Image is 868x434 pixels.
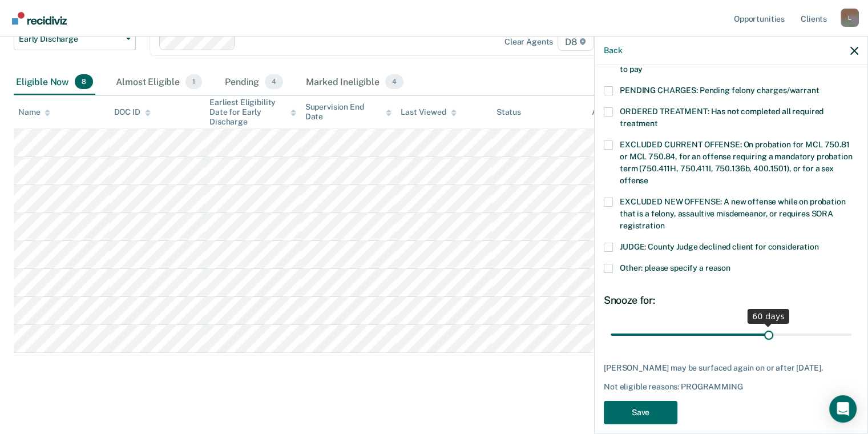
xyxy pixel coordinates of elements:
[604,294,858,307] div: Snooze for:
[592,107,645,117] div: Assigned to
[748,309,789,324] div: 60 days
[620,263,730,272] span: Other: please specify a reason
[401,107,456,117] div: Last Viewed
[385,74,403,89] span: 4
[620,140,852,185] span: EXCLUDED CURRENT OFFENSE: On probation for MCL 750.81 or MCL 750.84, for an offense requiring a m...
[620,197,845,230] span: EXCLUDED NEW OFFENSE: A new offense while on probation that is a felony, assaultive misdemeanor, ...
[496,107,521,117] div: Status
[604,363,858,373] div: [PERSON_NAME] may be surfaced again on or after [DATE].
[604,46,622,55] button: Back
[12,12,67,25] img: Recidiviz
[19,34,122,44] span: Early Discharge
[75,74,93,89] span: 8
[620,86,819,95] span: PENDING CHARGES: Pending felony charges/warrant
[604,382,858,392] div: Not eligible reasons: PROGRAMMING
[841,9,859,27] button: Profile dropdown button
[604,401,677,424] button: Save
[304,70,406,95] div: Marked Ineligible
[18,107,50,117] div: Name
[558,33,594,51] span: D8
[114,107,151,117] div: DOC ID
[841,9,859,27] div: L
[114,70,204,95] div: Almost Eligible
[620,107,823,128] span: ORDERED TREATMENT: Has not completed all required treatment
[209,98,296,126] div: Earliest Eligibility Date for Early Discharge
[305,102,392,122] div: Supervision End Date
[504,37,553,47] div: Clear agents
[829,395,857,423] div: Open Intercom Messenger
[223,70,285,95] div: Pending
[620,242,819,251] span: JUDGE: County Judge declined client for consideration
[265,74,283,89] span: 4
[14,70,95,95] div: Eligible Now
[185,74,202,89] span: 1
